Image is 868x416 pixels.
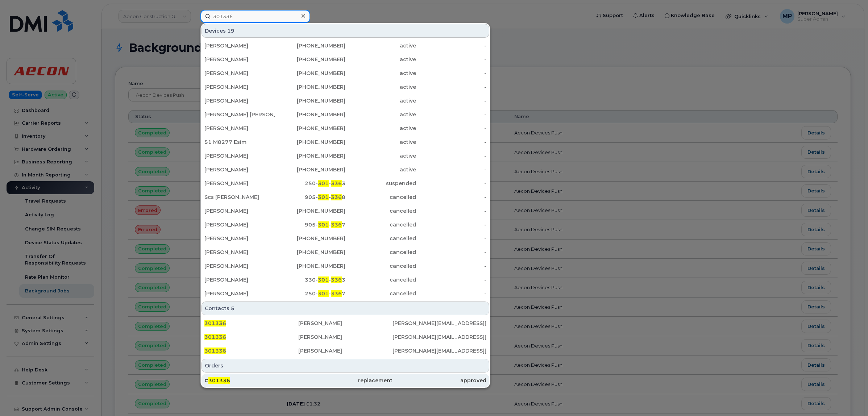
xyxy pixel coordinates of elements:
div: [PERSON_NAME] [204,235,275,242]
div: - [416,276,487,283]
div: [PHONE_NUMBER] [275,83,346,91]
div: [PERSON_NAME] [204,262,275,270]
div: [PHONE_NUMBER] [275,111,346,118]
div: - [416,207,487,215]
div: active [345,97,416,104]
span: 336 [331,180,342,187]
div: cancelled [345,290,416,297]
div: - [416,152,487,159]
a: [PERSON_NAME][PHONE_NUMBER]active- [202,39,489,52]
div: Scs [PERSON_NAME] [204,194,275,201]
span: 301336 [204,348,226,354]
span: 336 [331,290,342,297]
div: [PERSON_NAME] [204,97,275,104]
div: active [345,56,416,63]
div: 250- - 3 [275,180,346,187]
a: [PERSON_NAME][PHONE_NUMBER]active- [202,94,489,107]
div: [PERSON_NAME] [204,42,275,49]
a: Scs [PERSON_NAME]905-301-3368cancelled- [202,191,489,204]
a: #301336replacementapproved [202,374,489,387]
div: active [345,152,416,159]
div: [PERSON_NAME] [204,83,275,91]
div: [PHONE_NUMBER] [275,207,346,215]
div: active [345,70,416,77]
span: 336 [331,221,342,228]
div: [PHONE_NUMBER] [275,262,346,270]
a: [PERSON_NAME]330-301-3363cancelled- [202,273,489,286]
a: 51 M8277 Esim[PHONE_NUMBER]active- [202,136,489,149]
div: 905- - 8 [275,194,346,201]
a: 301336[PERSON_NAME][PERSON_NAME][EMAIL_ADDRESS][PERSON_NAME][DOMAIN_NAME] [202,344,489,357]
div: [PHONE_NUMBER] [275,125,346,132]
div: - [416,70,487,77]
a: [PERSON_NAME]250-301-3367cancelled- [202,287,489,300]
div: [PERSON_NAME][EMAIL_ADDRESS][PERSON_NAME][PERSON_NAME][DOMAIN_NAME] [393,320,486,327]
div: [PERSON_NAME] [204,207,275,215]
span: 5 [231,305,234,312]
div: [PERSON_NAME] [204,125,275,132]
a: [PERSON_NAME][PHONE_NUMBER]active- [202,163,489,176]
div: - [416,138,487,146]
div: active [345,125,416,132]
div: [PERSON_NAME] [298,320,392,327]
div: [PERSON_NAME] [204,166,275,173]
a: [PERSON_NAME][PHONE_NUMBER]cancelled- [202,246,489,259]
div: - [416,166,487,173]
div: [PERSON_NAME] [204,276,275,283]
div: [PHONE_NUMBER] [275,249,346,256]
div: cancelled [345,276,416,283]
a: [PERSON_NAME]250-301-3363suspended- [202,177,489,190]
div: [PERSON_NAME] [204,152,275,159]
div: - [416,194,487,201]
div: active [345,42,416,49]
div: cancelled [345,221,416,228]
div: active [345,138,416,146]
span: 301 [318,276,329,283]
div: [PHONE_NUMBER] [275,138,346,146]
div: 51 M8277 Esim [204,138,275,146]
div: [PERSON_NAME] [PERSON_NAME] [204,111,275,118]
div: approved [393,377,486,384]
a: [PERSON_NAME]905-301-3367cancelled- [202,218,489,231]
span: 301 [318,290,329,297]
div: replacement [298,377,392,384]
a: [PERSON_NAME][PHONE_NUMBER]active- [202,67,489,80]
div: 250- - 7 [275,290,346,297]
a: [PERSON_NAME][PHONE_NUMBER]cancelled- [202,204,489,217]
div: cancelled [345,235,416,242]
div: - [416,125,487,132]
div: [PERSON_NAME] [204,56,275,63]
a: [PERSON_NAME][PHONE_NUMBER]cancelled- [202,259,489,273]
div: - [416,249,487,256]
div: Orders [202,359,489,373]
span: 336 [331,276,342,283]
div: cancelled [345,249,416,256]
span: 301 [318,180,329,187]
div: active [345,166,416,173]
div: [PERSON_NAME] [298,347,392,354]
div: [PERSON_NAME] [298,333,392,341]
div: active [345,83,416,91]
div: Devices [202,24,489,38]
div: Contacts [202,301,489,315]
div: - [416,235,487,242]
div: [PERSON_NAME] [204,70,275,77]
a: 301336[PERSON_NAME][PERSON_NAME][EMAIL_ADDRESS][PERSON_NAME][PERSON_NAME][DOMAIN_NAME] [202,330,489,344]
div: active [345,111,416,118]
span: 19 [227,27,234,34]
div: 330- - 3 [275,276,346,283]
span: 336 [331,194,342,200]
a: [PERSON_NAME] [PERSON_NAME][PHONE_NUMBER]active- [202,108,489,121]
div: - [416,83,487,91]
div: 905- - 7 [275,221,346,228]
div: # [204,377,298,384]
div: - [416,290,487,297]
div: [PHONE_NUMBER] [275,235,346,242]
div: cancelled [345,262,416,270]
a: 301336[PERSON_NAME][PERSON_NAME][EMAIL_ADDRESS][PERSON_NAME][PERSON_NAME][DOMAIN_NAME] [202,317,489,330]
div: [PERSON_NAME][EMAIL_ADDRESS][PERSON_NAME][PERSON_NAME][DOMAIN_NAME] [393,333,486,341]
div: cancelled [345,194,416,201]
div: [PHONE_NUMBER] [275,97,346,104]
span: 301 [318,221,329,228]
a: [PERSON_NAME][PHONE_NUMBER]active- [202,53,489,66]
